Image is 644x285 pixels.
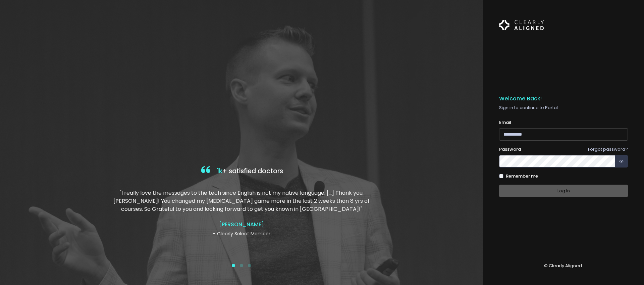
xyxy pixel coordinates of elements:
a: Forgot password? [588,146,628,152]
p: "I really love the messages to the tech since English is not my native language. […] Thank you, [... [112,189,371,213]
span: 1k [217,167,222,176]
label: Password [499,146,521,153]
p: - Clearly Select Member [112,230,371,237]
label: Remember me [506,173,538,180]
p: Sign in to continue to Portal. [499,104,628,111]
h5: Welcome Back! [499,95,628,102]
h4: + satisfied doctors [112,164,371,178]
label: Email [499,119,511,126]
h4: [PERSON_NAME] [112,221,371,228]
img: Logo Horizontal [499,16,544,34]
p: © Clearly Aligned. [499,263,628,269]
